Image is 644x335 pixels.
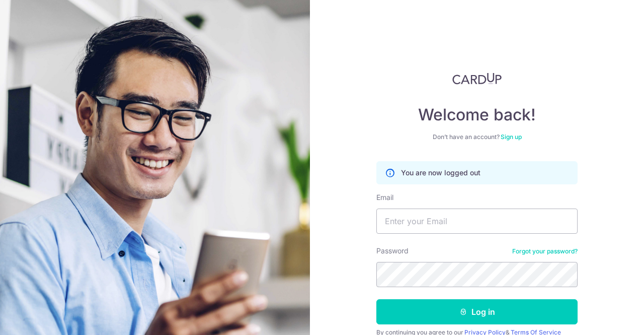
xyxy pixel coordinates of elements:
[376,192,393,203] label: Email
[376,299,578,324] button: Log in
[452,73,502,85] img: CardUp Logo
[376,105,578,125] h4: Welcome back!
[376,133,578,141] div: Don’t have an account?
[376,209,578,234] input: Enter your Email
[376,246,409,256] label: Password
[401,168,480,178] p: You are now logged out
[512,247,578,255] a: Forgot your password?
[501,133,522,141] a: Sign up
